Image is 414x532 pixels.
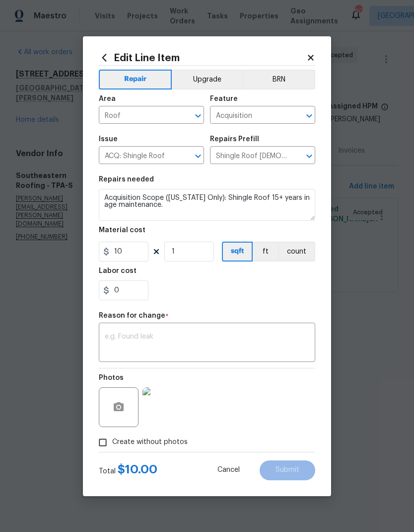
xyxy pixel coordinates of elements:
[99,227,145,234] h5: Material cost
[302,109,316,123] button: Open
[99,52,306,63] h2: Edit Line Item
[210,136,259,143] h5: Repairs Prefill
[276,466,299,474] span: Submit
[112,437,188,447] span: Create without photos
[253,242,278,262] button: ft
[99,267,137,274] h5: Labor cost
[99,312,165,319] h5: Reason for change
[302,149,316,163] button: Open
[99,70,172,89] button: Repair
[191,109,205,123] button: Open
[99,189,315,221] textarea: Acquisition Scope ([US_STATE] Only): Shingle Roof 15+ years in age maintenance.
[242,70,315,89] button: BRN
[217,466,240,474] span: Cancel
[210,95,238,102] h5: Feature
[222,242,253,262] button: sqft
[99,176,154,183] h5: Repairs needed
[278,242,315,262] button: count
[260,460,315,480] button: Submit
[99,136,118,143] h5: Issue
[99,464,157,476] div: Total
[172,70,243,89] button: Upgrade
[99,374,124,381] h5: Photos
[191,149,205,163] button: Open
[118,463,157,475] span: $ 10.00
[99,95,116,102] h5: Area
[202,460,256,480] button: Cancel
